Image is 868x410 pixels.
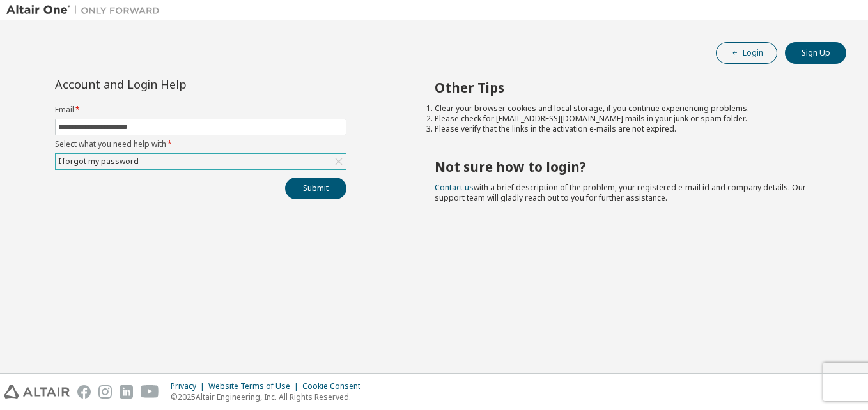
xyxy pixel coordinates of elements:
img: facebook.svg [77,385,91,399]
span: with a brief description of the problem, your registered e-mail id and company details. Our suppo... [435,182,806,203]
img: Altair One [6,4,166,17]
button: Sign Up [785,42,846,64]
label: Select what you need help with [55,139,346,149]
li: Clear your browser cookies and local storage, if you continue experiencing problems. [435,103,824,114]
div: Cookie Consent [302,381,368,391]
li: Please check for [EMAIL_ADDRESS][DOMAIN_NAME] mails in your junk or spam folder. [435,114,824,124]
img: youtube.svg [141,385,159,399]
img: altair_logo.svg [4,385,70,399]
button: Submit [285,178,346,199]
div: Account and Login Help [55,79,288,89]
div: Website Terms of Use [208,381,302,391]
img: linkedin.svg [120,385,133,399]
p: © 2025 Altair Engineering, Inc. All Rights Reserved. [171,391,368,402]
a: Contact us [435,182,474,193]
div: I forgot my password [56,154,346,169]
div: I forgot my password [56,155,141,169]
img: instagram.svg [98,385,112,399]
li: Please verify that the links in the activation e-mails are not expired. [435,124,824,134]
div: Privacy [171,381,208,391]
h2: Not sure how to login? [435,158,824,175]
label: Email [55,105,346,115]
button: Login [716,42,777,64]
h2: Other Tips [435,79,824,96]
